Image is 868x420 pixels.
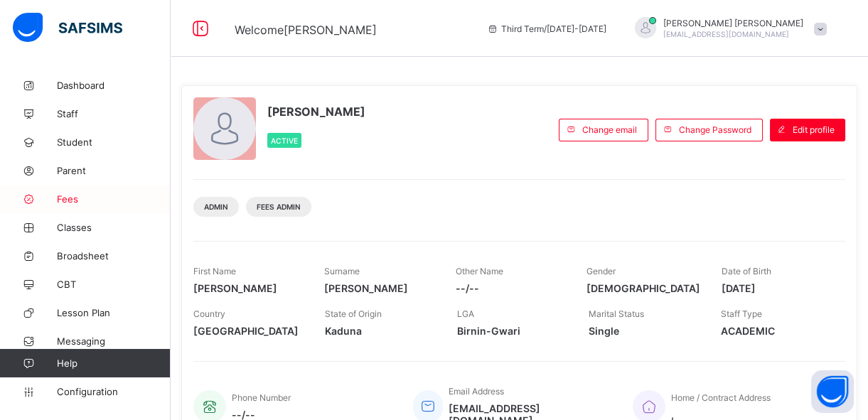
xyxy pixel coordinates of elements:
span: Marital Status [589,308,644,319]
span: Email Address [449,386,504,397]
span: Staff [57,108,171,119]
span: Fees Admin [257,203,301,211]
span: Active [271,136,298,145]
span: First Name [193,266,236,276]
span: [PERSON_NAME] [267,104,365,119]
span: Classes [57,222,171,233]
span: State of Origin [325,308,382,319]
span: Staff Type [721,308,762,319]
span: session/term information [487,23,606,34]
button: Open asap [811,370,854,413]
span: [PERSON_NAME] [PERSON_NAME] [663,18,803,28]
span: Broadsheet [57,250,171,262]
span: Birnin-Gwari [457,325,567,337]
span: Surname [324,266,360,276]
span: [DEMOGRAPHIC_DATA] [586,282,700,294]
span: Messaging [57,335,171,347]
span: Student [57,136,171,148]
span: Phone Number [232,392,291,403]
span: [PERSON_NAME] [193,282,303,294]
div: PatriciaAaron [621,17,834,41]
span: Fees [57,193,171,205]
span: Lesson Plan [57,307,171,318]
span: [EMAIL_ADDRESS][DOMAIN_NAME] [663,30,789,38]
span: Configuration [57,386,170,397]
span: ACADEMIC [721,325,831,337]
span: Admin [204,203,228,211]
span: Single [589,325,699,337]
span: Dashboard [57,80,171,91]
span: Date of Birth [722,266,771,276]
span: Edit profile [793,124,835,135]
span: CBT [57,279,171,290]
span: Change Password [679,124,751,135]
img: safsims [13,13,122,43]
span: Welcome [PERSON_NAME] [235,23,377,37]
span: Other Name [456,266,503,276]
span: Country [193,308,225,319]
span: Change email [582,124,637,135]
span: Gender [586,266,616,276]
span: LGA [457,308,474,319]
span: [DATE] [722,282,831,294]
span: Kaduna [325,325,435,337]
span: Parent [57,165,171,176]
span: [GEOGRAPHIC_DATA] [193,325,304,337]
span: [PERSON_NAME] [324,282,434,294]
span: --/-- [456,282,565,294]
span: Home / Contract Address [671,392,771,403]
span: Help [57,357,170,369]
